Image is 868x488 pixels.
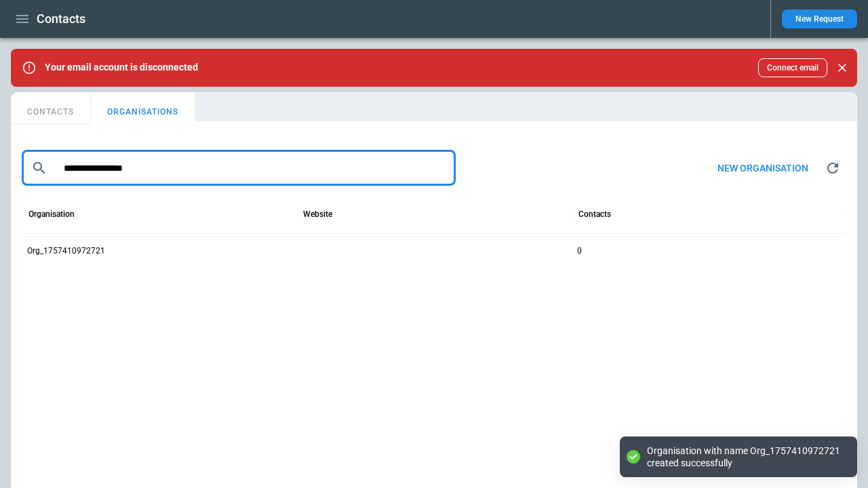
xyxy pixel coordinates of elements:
[578,209,611,219] div: Contacts
[833,53,852,83] div: dismiss
[45,62,198,73] p: Your email account is disconnected
[11,92,91,125] button: CONTACTS
[577,245,582,257] p: 0
[782,9,857,28] button: New Request
[28,209,75,219] div: Organisation
[27,245,105,257] p: Org_1757410972721
[647,445,844,469] div: Organisation with name Org_1757410972721 created successfully
[37,11,85,27] h1: Contacts
[707,154,819,183] button: New organisation
[833,58,852,77] button: Close
[303,209,332,219] div: Website
[758,58,827,77] button: Connect email
[91,92,195,125] button: ORGANISATIONS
